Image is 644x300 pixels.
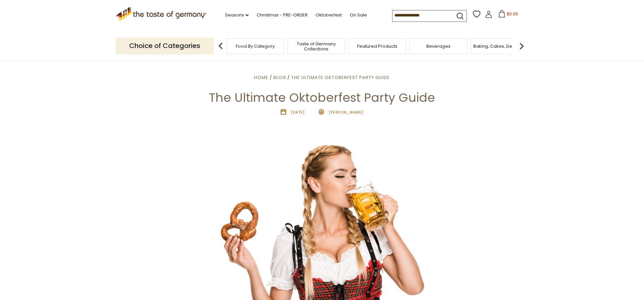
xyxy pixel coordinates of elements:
[515,39,528,53] img: next arrow
[291,110,305,115] time: [DATE]
[291,74,390,81] a: The Ultimate Oktoberfest Party Guide
[357,44,397,49] a: Featured Products
[507,11,518,17] span: $0.00
[214,39,227,53] img: previous arrow
[494,10,522,20] button: $0.00
[21,90,623,105] h1: The Ultimate Oktoberfest Party Guide
[273,74,286,81] a: Blog
[473,44,525,49] a: Baking, Cakes, Desserts
[225,11,249,19] a: Seasons
[116,38,214,54] p: Choice of Categories
[289,41,343,51] a: Taste of Germany Collections
[257,11,308,19] a: Christmas - PRE-ORDER
[316,11,342,19] a: Oktoberfest
[254,74,268,81] a: Home
[350,11,367,19] a: On Sale
[236,44,275,49] a: Food By Category
[426,44,450,49] a: Beverages
[329,110,364,115] span: [PERSON_NAME]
